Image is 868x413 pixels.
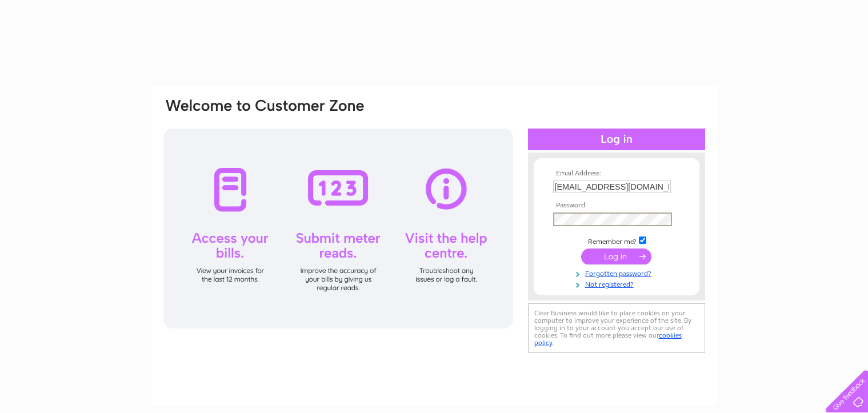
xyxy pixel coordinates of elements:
[528,303,705,353] div: Clear Business would like to place cookies on your computer to improve your experience of the sit...
[534,331,682,347] a: cookies policy
[553,278,683,289] a: Not registered?
[581,248,651,264] input: Submit
[553,267,683,278] a: Forgotten password?
[550,235,683,246] td: Remember me?
[550,170,683,178] th: Email Address:
[550,202,683,210] th: Password:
